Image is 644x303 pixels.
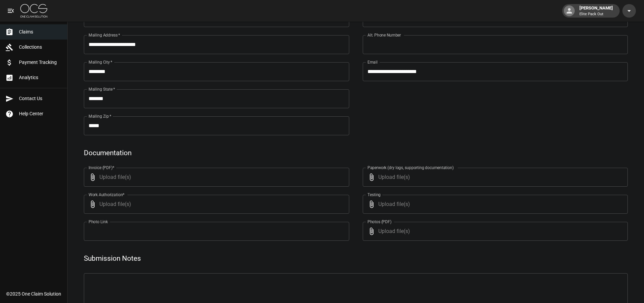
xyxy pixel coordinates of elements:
[19,44,62,51] span: Collections
[89,32,120,38] label: Mailing Address
[378,168,610,187] span: Upload file(s)
[89,219,108,225] label: Photo Link
[20,4,47,18] img: ocs-logo-white-transparent.png
[99,195,331,214] span: Upload file(s)
[579,11,613,17] p: Elite Pack Out
[89,113,112,119] label: Mailing Zip
[19,95,62,102] span: Contact Us
[89,59,113,65] label: Mailing City
[367,32,401,38] label: Alt. Phone Number
[378,195,610,214] span: Upload file(s)
[89,86,115,92] label: Mailing State
[89,165,115,170] label: Invoice (PDF)*
[577,5,616,17] div: [PERSON_NAME]
[378,222,610,241] span: Upload file(s)
[367,165,454,170] label: Paperwork (dry logs, supporting documentation)
[99,168,331,187] span: Upload file(s)
[367,59,378,65] label: Email
[89,192,125,197] label: Work Authorization*
[19,59,62,66] span: Payment Tracking
[19,110,62,117] span: Help Center
[367,192,381,197] label: Testing
[19,28,62,36] span: Claims
[4,4,18,18] button: open drawer
[367,219,391,225] label: Photos (PDF)
[19,74,62,81] span: Analytics
[6,290,61,297] div: © 2025 One Claim Solution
